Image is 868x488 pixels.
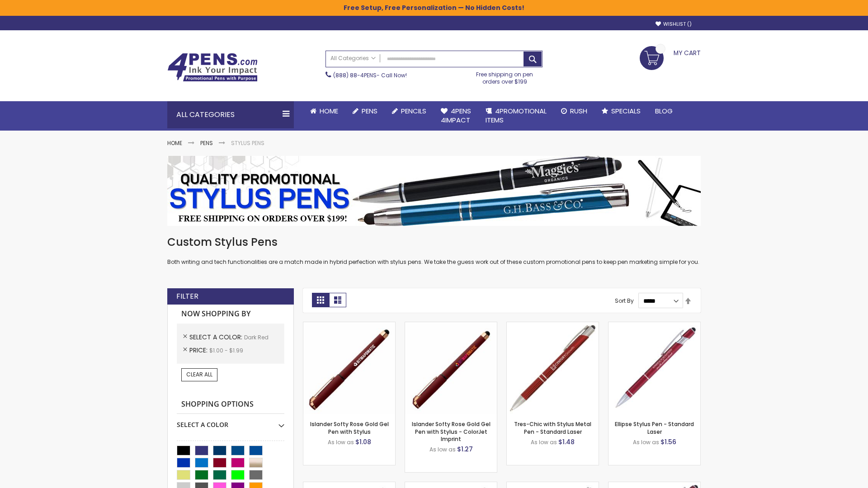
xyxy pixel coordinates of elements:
[328,438,354,446] span: As low as
[345,101,385,121] a: Pens
[405,322,497,414] img: Islander Softy Rose Gold Gel Pen with Stylus - ColorJet Imprint-Dark Red
[401,106,426,116] span: Pencils
[655,106,673,116] span: Blog
[189,346,209,355] span: Price
[609,322,700,414] img: Ellipse Stylus Pen - Standard Laser-Dark Red
[209,347,243,354] span: $1.00 - $1.99
[412,420,491,442] a: Islander Softy Rose Gold Gel Pen with Stylus - ColorJet Imprint
[181,368,217,381] a: Clear All
[558,437,575,446] span: $1.48
[200,139,213,147] a: Pens
[609,322,700,329] a: Ellipse Stylus Pen - Standard Laser-Dark Red
[320,106,338,116] span: Home
[355,437,371,446] span: $1.08
[176,291,198,301] strong: Filter
[611,106,641,116] span: Specials
[434,101,478,131] a: 4Pens4impact
[478,101,554,131] a: 4PROMOTIONALITEMS
[429,446,456,453] span: As low as
[385,101,434,121] a: Pencils
[167,139,182,147] a: Home
[514,420,591,435] a: Tres-Chic with Stylus Metal Pen - Standard Laser
[177,395,284,414] strong: Shopping Options
[333,71,377,79] a: (888) 88-4PENS
[330,55,376,62] span: All Categories
[303,322,395,414] img: Islander Softy Rose Gold Gel Pen with Stylus-Dark Red
[303,322,395,329] a: Islander Softy Rose Gold Gel Pen with Stylus-Dark Red
[615,420,694,435] a: Ellipse Stylus Pen - Standard Laser
[507,322,599,414] img: Tres-Chic with Stylus Metal Pen - Standard Laser-Dark Red
[167,235,701,249] h1: Custom Stylus Pens
[186,371,212,378] span: Clear All
[467,67,543,85] div: Free shipping on pen orders over $199
[333,71,407,79] span: - Call Now!
[570,106,587,116] span: Rush
[167,235,701,266] div: Both writing and tech functionalities are a match made in hybrid perfection with stylus pens. We ...
[231,139,264,147] strong: Stylus Pens
[656,21,692,28] a: Wishlist
[177,414,284,429] div: Select A Color
[303,101,345,121] a: Home
[615,297,634,305] label: Sort By
[633,438,659,446] span: As low as
[594,101,648,121] a: Specials
[189,333,244,342] span: Select A Color
[167,101,294,128] div: All Categories
[457,445,473,454] span: $1.27
[244,333,269,341] span: Dark Red
[405,322,497,329] a: Islander Softy Rose Gold Gel Pen with Stylus - ColorJet Imprint-Dark Red
[554,101,594,121] a: Rush
[312,293,329,307] strong: Grid
[167,156,701,226] img: Stylus Pens
[310,420,389,435] a: Islander Softy Rose Gold Gel Pen with Stylus
[362,106,377,116] span: Pens
[167,53,258,82] img: 4Pens Custom Pens and Promotional Products
[441,106,471,125] span: 4Pens 4impact
[660,437,676,446] span: $1.56
[486,106,547,125] span: 4PROMOTIONAL ITEMS
[531,438,557,446] span: As low as
[177,305,284,324] strong: Now Shopping by
[507,322,599,329] a: Tres-Chic with Stylus Metal Pen - Standard Laser-Dark Red
[648,101,680,121] a: Blog
[326,51,380,66] a: All Categories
